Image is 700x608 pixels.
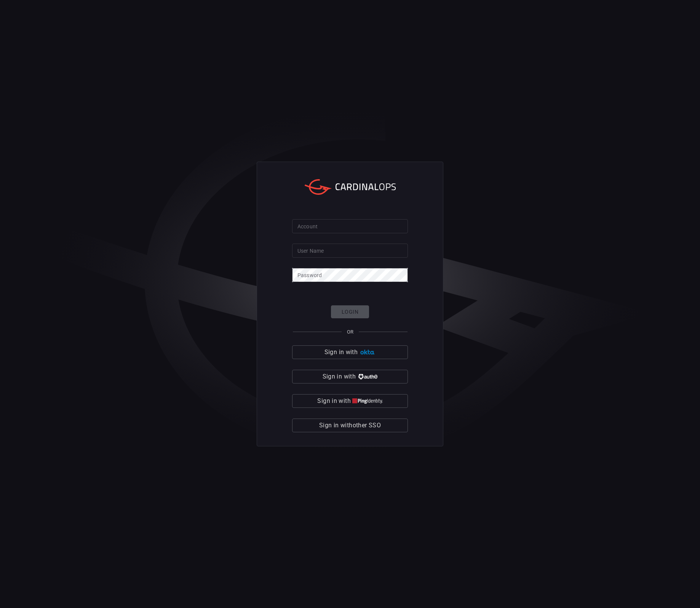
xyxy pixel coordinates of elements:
[292,370,408,383] button: Sign in with
[292,394,408,408] button: Sign in with
[317,396,350,406] span: Sign in with
[324,347,358,358] span: Sign in with
[292,345,408,359] button: Sign in with
[352,398,383,404] img: quu4iresuhQAAAABJRU5ErkJggg==
[292,219,408,233] input: Type your account
[319,420,381,431] span: Sign in with other SSO
[292,419,408,432] button: Sign in withother SSO
[357,374,377,380] img: vP8Hhh4KuCH8AavWKdZY7RZgAAAAASUVORK5CYII=
[359,350,376,355] img: Ad5vKXme8s1CQAAAABJRU5ErkJggg==
[347,329,353,335] span: OR
[323,371,356,382] span: Sign in with
[292,244,408,258] input: Type your user name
